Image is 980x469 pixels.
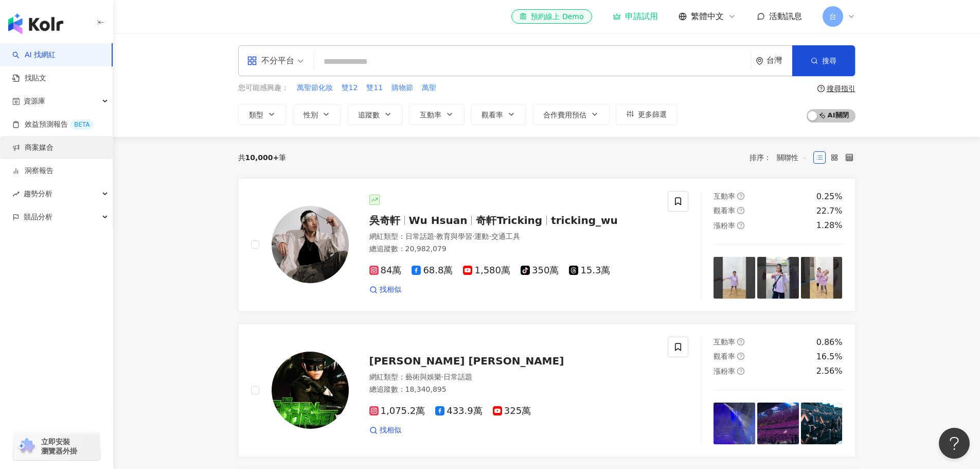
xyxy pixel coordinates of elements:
[767,56,792,65] div: 台灣
[421,82,437,94] button: 萬聖
[737,368,744,375] span: question-circle
[816,191,843,202] div: 0.25%
[714,367,735,375] span: 漲粉率
[297,83,333,93] span: 萬聖節化妝
[737,222,744,229] span: question-circle
[737,353,744,360] span: question-circle
[777,149,808,166] span: 關聯性
[822,57,836,65] span: 搜尋
[757,257,799,299] img: post-image
[13,432,100,460] a: chrome extension立即安裝 瀏覽器外掛
[238,83,289,93] span: 您可能感興趣：
[829,11,836,22] span: 台
[304,111,318,119] span: 性別
[714,206,735,215] span: 觀看率
[521,265,559,276] span: 350萬
[816,351,843,362] div: 16.5%
[737,338,744,345] span: question-circle
[638,110,667,118] span: 更多篩選
[750,149,813,166] div: 排序：
[520,11,583,22] div: 預約線上 Demo
[817,85,825,92] span: question-circle
[491,232,520,240] span: 交通工具
[24,182,52,205] span: 趨勢分析
[238,104,287,125] button: 類型
[41,437,77,456] span: 立即安裝 瀏覽器外掛
[816,205,843,217] div: 22.7%
[347,104,403,125] button: 追蹤數
[12,190,20,198] span: rise
[532,104,610,125] button: 合作費用預估
[435,406,483,416] span: 433.9萬
[249,111,263,119] span: 類型
[471,104,526,125] button: 觀看率
[616,104,678,125] button: 更多篩選
[369,244,656,254] div: 總追蹤數 ： 20,982,079
[489,232,491,240] span: ·
[434,232,436,240] span: ·
[24,205,52,229] span: 競品分析
[358,111,380,119] span: 追蹤數
[801,403,843,444] img: post-image
[24,90,45,113] span: 資源庫
[369,232,656,242] div: 網紅類型 ：
[443,373,472,381] span: 日常話題
[369,355,564,367] span: [PERSON_NAME] [PERSON_NAME]
[380,285,401,295] span: 找相似
[569,265,610,276] span: 15.3萬
[714,352,735,360] span: 觀看率
[238,324,856,457] a: KOL Avatar[PERSON_NAME] [PERSON_NAME]網紅類型：藝術與娛樂·日常話題總追蹤數：18,340,8951,075.2萬433.9萬325萬找相似互動率questi...
[737,193,744,200] span: question-circle
[436,232,472,240] span: 教育與學習
[409,104,465,125] button: 互動率
[247,53,294,69] div: 不分平台
[8,13,63,34] img: logo
[247,56,257,66] span: appstore
[463,265,510,276] span: 1,580萬
[12,73,46,83] a: 找貼文
[405,373,441,381] span: 藝術與娛樂
[714,221,735,230] span: 漲粉率
[714,257,755,299] img: post-image
[476,214,542,227] span: 奇軒Tricking
[472,232,474,240] span: ·
[369,385,656,395] div: 總追蹤數 ： 18,340,895
[939,428,970,459] iframe: Help Scout Beacon - Open
[412,265,453,276] span: 68.8萬
[12,143,54,153] a: 商案媒合
[543,111,586,119] span: 合作費用預估
[422,83,436,93] span: 萬聖
[12,119,94,130] a: 效益預測報告BETA
[272,206,349,283] img: KOL Avatar
[769,11,802,21] span: 活動訊息
[296,82,333,94] button: 萬聖節化妝
[405,232,434,240] span: 日常話題
[816,366,843,377] div: 2.56%
[756,57,763,65] span: environment
[341,82,359,94] button: 雙12
[342,83,358,93] span: 雙12
[369,265,402,276] span: 84萬
[409,214,468,227] span: Wu Hsuan
[441,373,443,381] span: ·
[816,337,843,348] div: 0.86%
[272,352,349,429] img: KOL Avatar
[691,11,724,22] span: 繁體中文
[366,83,383,93] span: 雙11
[474,232,489,240] span: 運動
[366,82,383,94] button: 雙11
[369,425,401,436] a: 找相似
[369,372,656,383] div: 網紅類型 ：
[714,192,735,200] span: 互動率
[369,285,401,295] a: 找相似
[369,406,425,416] span: 1,075.2萬
[613,11,658,22] a: 申請試用
[16,438,37,455] img: chrome extension
[245,153,279,162] span: 10,000+
[827,84,856,93] div: 搜尋指引
[801,257,843,299] img: post-image
[293,104,341,125] button: 性別
[757,403,799,444] img: post-image
[493,406,531,416] span: 325萬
